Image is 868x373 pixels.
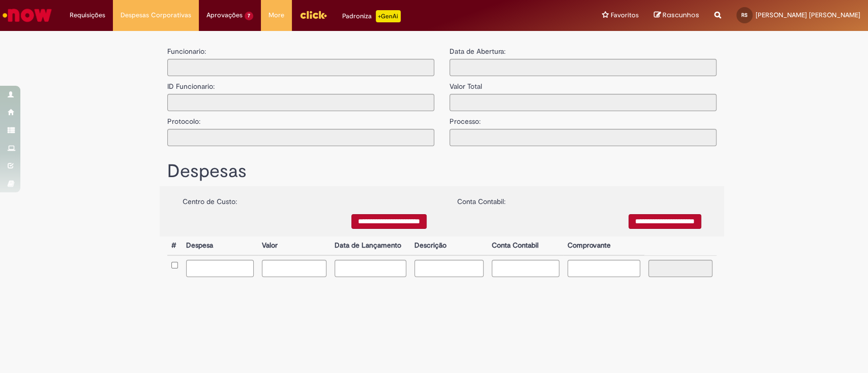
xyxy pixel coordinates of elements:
[183,191,237,207] label: Centro de Custo:
[258,236,331,255] th: Valor
[342,10,401,22] div: Padroniza
[741,12,747,18] span: RS
[654,11,699,20] a: Rascunhos
[121,10,191,20] span: Despesas Corporativas
[167,111,200,126] label: Protocolo:
[167,236,182,255] th: #
[450,76,482,91] label: Valor Total
[663,10,699,20] span: Rascunhos
[450,111,481,126] label: Processo:
[611,10,639,20] span: Favoritos
[1,5,53,25] img: ServiceNow
[70,10,105,20] span: Requisições
[167,76,215,91] label: ID Funcionario:
[450,46,505,56] label: Data de Abertura:
[488,236,563,255] th: Conta Contabil
[167,161,716,182] h1: Despesas
[182,236,258,255] th: Despesa
[300,7,327,22] img: click_logo_yellow_360x200.png
[206,10,243,20] span: Aprovações
[268,10,284,20] span: More
[457,191,505,207] label: Conta Contabil:
[331,236,410,255] th: Data de Lançamento
[410,236,488,255] th: Descrição
[167,46,206,56] label: Funcionario:
[245,12,253,20] span: 7
[756,11,860,19] span: [PERSON_NAME] [PERSON_NAME]
[563,236,644,255] th: Comprovante
[376,10,401,22] p: +GenAi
